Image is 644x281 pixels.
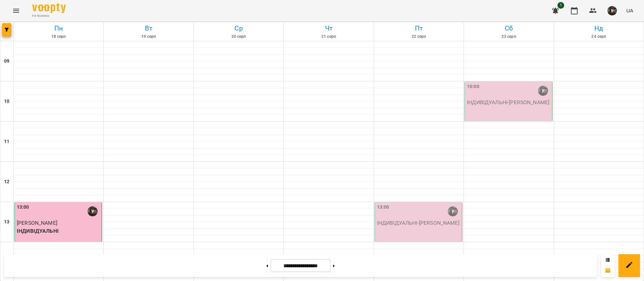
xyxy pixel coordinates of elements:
[88,206,98,216] img: Стяжкіна Ірина
[555,33,643,40] h6: 24 серп
[467,83,479,90] label: 10:00
[465,23,552,33] h6: Сб
[555,23,643,33] h6: Нд
[377,204,389,211] label: 13:00
[285,33,372,40] h6: 21 серп
[15,23,102,33] h6: Пн
[4,98,9,105] h6: 10
[624,4,636,17] button: UA
[32,14,66,18] span: For Business
[377,219,461,227] p: ІНДИВІДУАЛЬНІ - [PERSON_NAME]
[15,33,102,40] h6: 18 серп
[285,23,372,33] h6: Чт
[195,33,282,40] h6: 20 серп
[17,227,100,235] p: ІНДИВІДУАЛЬНІ
[4,178,9,186] h6: 12
[375,33,463,40] h6: 22 серп
[448,206,458,216] img: Стяжкіна Ірина
[467,98,550,107] p: ІНДИВІДУАЛЬНІ - [PERSON_NAME]
[607,6,617,15] img: 263e74ab04eeb3646fb982e871862100.jpg
[17,220,57,226] span: [PERSON_NAME]
[17,204,29,211] label: 13:00
[32,3,66,13] img: Voopty Logo
[626,7,633,14] span: UA
[465,33,552,40] h6: 23 серп
[557,2,564,9] span: 1
[4,138,9,145] h6: 11
[538,86,548,96] img: Стяжкіна Ірина
[375,23,463,33] h6: Пт
[4,58,9,65] h6: 09
[105,23,192,33] h6: Вт
[4,218,9,226] h6: 13
[195,23,282,33] h6: Ср
[105,33,192,40] h6: 19 серп
[8,3,24,19] button: Menu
